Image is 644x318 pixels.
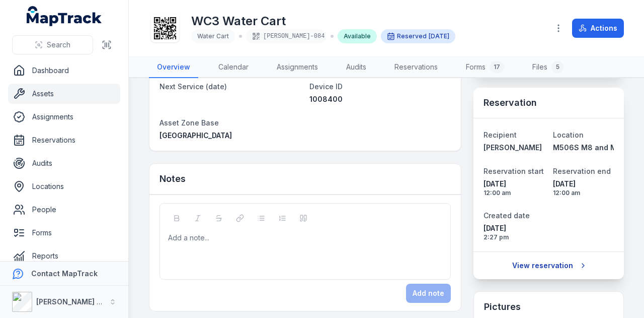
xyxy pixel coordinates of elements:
span: 12:00 am [553,189,614,197]
a: Reservations [386,57,446,78]
div: Reserved [381,29,455,43]
span: Location [553,131,584,139]
a: Calendar [210,57,257,78]
a: M506S M8 and M5E Mainline Tunnels [553,143,614,153]
span: 12:00 am [484,189,544,197]
button: Search [12,35,93,54]
span: Reservation start [484,167,544,175]
span: Next Service (date) [159,82,227,91]
span: Created date [484,211,530,220]
a: Locations [8,176,120,197]
a: MapTrack [27,6,102,26]
span: 2:27 pm [484,233,544,241]
strong: Contact MapTrack [31,269,98,278]
h1: WC3 Water Cart [191,13,455,29]
h3: Reservation [484,96,537,110]
span: [DATE] [484,179,544,189]
div: [PERSON_NAME]-084 [246,29,327,43]
a: Assignments [269,57,326,78]
span: Asset Zone Base [159,118,219,127]
h3: Pictures [484,300,521,314]
span: Search [47,40,70,50]
div: 17 [490,61,504,73]
button: Actions [572,19,624,38]
span: [GEOGRAPHIC_DATA] [159,131,232,140]
a: Overview [149,57,198,78]
a: Audits [8,153,120,173]
span: [DATE] [553,179,614,189]
span: 1008400 [309,95,343,103]
a: Reports [8,246,120,266]
a: Dashboard [8,60,120,81]
span: [DATE] [429,32,449,40]
span: Device ID [309,82,343,91]
a: Assets [8,84,120,104]
time: 27/08/2025, 2:27:20 pm [484,223,544,241]
strong: [PERSON_NAME] Group [36,297,119,306]
div: 5 [551,61,563,73]
a: Audits [338,57,374,78]
span: [DATE] [484,223,544,233]
time: 19/09/2025, 12:00:00 am [553,179,614,197]
time: 15/09/2025, 12:00:00 am [484,179,544,197]
a: People [8,200,120,220]
span: Water Cart [197,32,229,40]
h3: Notes [159,172,186,186]
a: Assignments [8,107,120,127]
a: Forms [8,223,120,243]
time: 15/09/2025, 12:00:00 am [429,32,449,40]
span: Reservation end [553,167,611,175]
a: Forms17 [458,57,512,78]
a: [PERSON_NAME] [484,143,544,153]
span: Recipient [484,131,517,139]
div: Available [338,29,377,43]
a: View reservation [506,256,592,275]
a: Reservations [8,130,120,150]
a: Files5 [524,57,572,78]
